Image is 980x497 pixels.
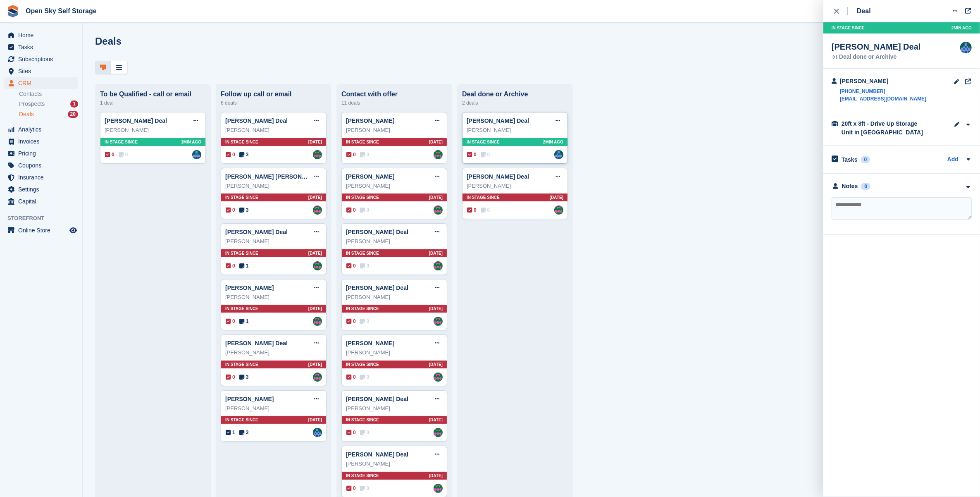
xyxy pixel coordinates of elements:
a: menu [4,225,78,236]
a: [PERSON_NAME] Deal [105,117,167,124]
span: Tasks [18,41,68,53]
div: [PERSON_NAME] [840,77,926,86]
a: menu [4,41,78,53]
span: In stage since [346,473,379,479]
a: [PERSON_NAME] [225,284,274,291]
span: Online Store [18,225,68,236]
a: [PERSON_NAME] Deal [467,117,529,124]
span: Settings [18,184,68,195]
span: 3 [239,429,249,436]
div: 0 [861,156,870,163]
img: Richard Baker [313,261,322,270]
span: 3 [239,373,249,381]
span: 0 [481,151,490,158]
div: Notes [842,182,858,191]
span: 3 [239,151,249,158]
span: 1 [239,318,249,325]
div: [PERSON_NAME] [225,293,322,301]
a: menu [4,136,78,147]
span: In stage since [346,194,379,201]
span: Prospects [19,100,45,108]
span: 0 [346,151,356,158]
a: menu [4,65,78,77]
a: Richard Baker [313,150,322,159]
span: [DATE] [429,194,443,201]
div: [PERSON_NAME] [105,126,201,134]
span: In stage since [225,194,258,201]
img: Richard Baker [313,317,322,326]
a: Prospects 1 [19,100,78,108]
span: 0 [346,373,356,381]
img: Richard Baker [313,205,322,215]
a: Deals 20 [19,110,78,119]
div: [PERSON_NAME] [225,349,322,357]
img: stora-icon-8386f47178a22dfd0bd8f6a31ec36ba5ce8667c1dd55bd0f319d3a0aa187defe.svg [7,5,19,17]
a: Damon Boniface [554,150,563,159]
a: [PERSON_NAME] [225,396,274,402]
span: In stage since [346,139,379,145]
div: [PERSON_NAME] Deal [832,42,921,52]
span: Analytics [18,124,68,135]
img: Richard Baker [434,317,443,326]
div: [PERSON_NAME] [346,126,443,134]
span: 1 [226,429,235,436]
span: 0 [360,206,370,214]
a: [PERSON_NAME] Deal [346,396,408,402]
a: menu [4,53,78,65]
span: In stage since [467,139,500,145]
span: Capital [18,196,68,207]
a: Add [947,155,959,165]
a: menu [4,184,78,195]
span: Invoices [18,136,68,147]
div: [PERSON_NAME] [346,460,443,468]
img: Richard Baker [313,373,322,382]
span: 0 [467,151,477,158]
div: Deal done or Archive [462,91,568,98]
span: [DATE] [429,417,443,423]
span: 0 [346,318,356,325]
span: 1 [239,262,249,270]
span: [DATE] [429,139,443,145]
span: 0 [346,485,356,492]
img: Richard Baker [434,261,443,270]
div: [PERSON_NAME] [467,126,563,134]
a: [PERSON_NAME] [PERSON_NAME] [225,173,324,180]
span: 0 [226,262,235,270]
span: 2MIN AGO [543,139,563,145]
span: 0 [360,485,370,492]
div: [PERSON_NAME] [346,349,443,357]
span: In stage since [346,250,379,256]
a: [PERSON_NAME] Deal [346,284,408,291]
a: Richard Baker [554,205,563,215]
a: [PERSON_NAME] [346,173,394,180]
div: [PERSON_NAME] [225,182,322,190]
img: Richard Baker [434,205,443,215]
a: Damon Boniface [313,428,322,437]
span: In stage since [346,306,379,312]
div: 20 [68,111,78,118]
span: Home [18,29,68,41]
a: [PERSON_NAME] Deal [225,117,288,124]
span: 0 [467,206,477,214]
span: [DATE] [550,194,563,201]
div: 6 deals [221,98,327,108]
a: menu [4,172,78,183]
span: Insurance [18,172,68,183]
span: In stage since [225,417,258,423]
div: [PERSON_NAME] [467,182,563,190]
h1: Deals [95,36,122,47]
span: 0 [105,151,114,158]
div: To be Qualified - call or email [100,91,206,98]
div: Deal [857,6,871,16]
span: 0 [346,206,356,214]
span: Subscriptions [18,53,68,65]
img: Richard Baker [434,428,443,437]
span: In stage since [225,361,258,368]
